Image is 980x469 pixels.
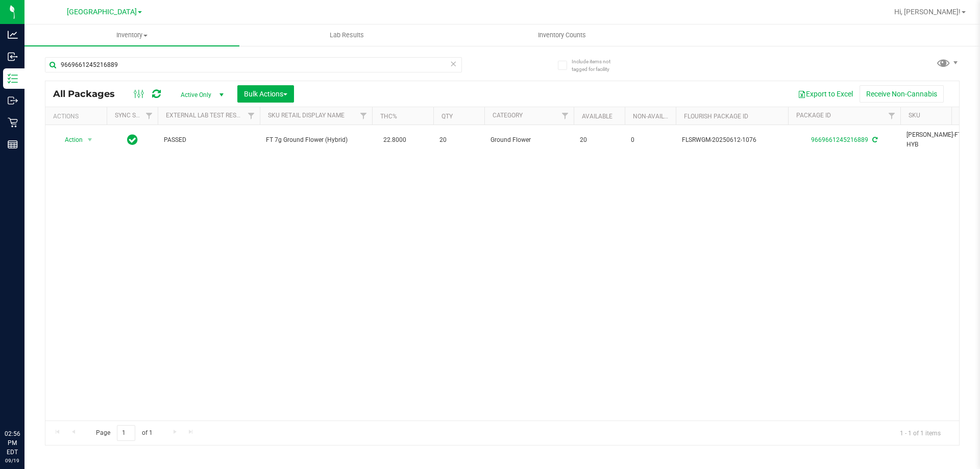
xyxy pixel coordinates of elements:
[8,139,18,150] inline-svg: Reports
[8,73,18,84] inline-svg: Inventory
[892,425,949,440] span: 1 - 1 of 1 items
[796,112,831,119] a: Package ID
[582,113,612,120] a: Available
[53,113,103,120] div: Actions
[884,107,900,125] a: Filter
[454,24,669,46] a: Inventory Counts
[355,107,372,125] a: Filter
[8,52,18,62] inline-svg: Inbound
[164,135,254,145] span: PASSED
[493,112,523,119] a: Category
[8,30,18,40] inline-svg: Analytics
[860,85,944,103] button: Receive Non-Cannabis
[380,113,397,120] a: THC%
[8,117,18,128] inline-svg: Retail
[166,112,246,119] a: External Lab Test Result
[491,135,568,145] span: Ground Flower
[811,136,868,143] a: 9669661245216889
[682,135,782,145] span: FLSRWGM-20250612-1076
[791,85,860,103] button: Export to Excel
[8,95,18,106] inline-svg: Outbound
[45,57,462,72] input: Search Package ID, Item Name, SKU, Lot or Part Number...
[378,133,411,147] span: 22.8000
[871,136,877,143] span: Sync from Compliance System
[87,425,161,441] span: Page of 1
[909,112,920,119] a: SKU
[127,133,138,147] span: In Sync
[237,85,294,103] button: Bulk Actions
[631,135,670,145] span: 0
[684,113,748,120] a: Flourish Package ID
[572,58,623,73] span: Include items not tagged for facility
[894,8,961,16] span: Hi, [PERSON_NAME]!
[266,135,366,145] span: FT 7g Ground Flower (Hybrid)
[244,90,287,98] span: Bulk Actions
[84,133,96,147] span: select
[633,113,678,120] a: Non-Available
[580,135,619,145] span: 20
[524,31,600,40] span: Inventory Counts
[439,135,478,145] span: 20
[316,31,378,40] span: Lab Results
[243,107,260,125] a: Filter
[5,457,20,464] p: 09/19
[117,425,135,441] input: 1
[141,107,158,125] a: Filter
[67,8,137,16] span: [GEOGRAPHIC_DATA]
[442,113,453,120] a: Qty
[53,88,125,100] span: All Packages
[56,133,83,147] span: Action
[10,387,41,418] iframe: Resource center
[239,24,454,46] a: Lab Results
[24,31,239,40] span: Inventory
[5,429,20,457] p: 02:56 PM EDT
[115,112,154,119] a: Sync Status
[268,112,345,119] a: Sku Retail Display Name
[24,24,239,46] a: Inventory
[450,57,457,70] span: Clear
[557,107,574,125] a: Filter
